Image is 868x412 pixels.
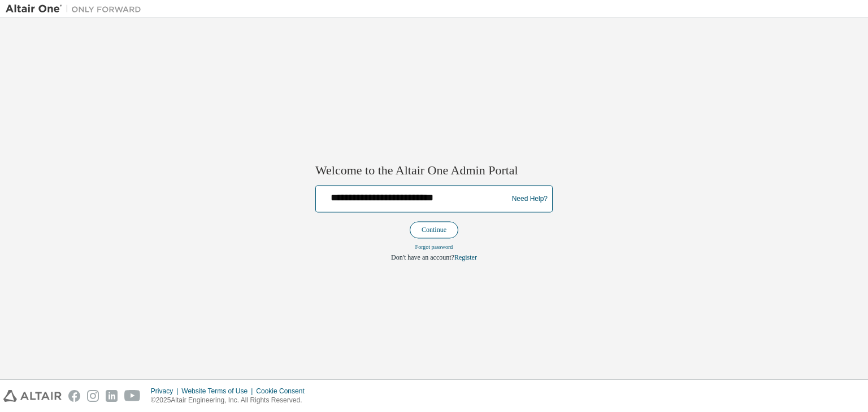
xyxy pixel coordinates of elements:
[68,390,80,402] img: facebook.svg
[181,387,256,396] div: Website Terms of Use
[87,390,99,402] img: instagram.svg
[415,244,453,251] a: Forgot password
[151,387,181,396] div: Privacy
[410,222,458,239] button: Continue
[151,396,311,405] p: © 2025 Altair Engineering, Inc. All Rights Reserved.
[315,163,553,178] h2: Welcome to the Altair One Admin Portal
[6,3,147,15] img: Altair One
[512,199,548,199] a: Need Help?
[454,254,477,262] a: Register
[3,390,62,402] img: altair_logo.svg
[391,254,454,262] span: Don't have an account?
[256,387,311,396] div: Cookie Consent
[106,390,118,402] img: linkedin.svg
[124,390,141,402] img: youtube.svg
